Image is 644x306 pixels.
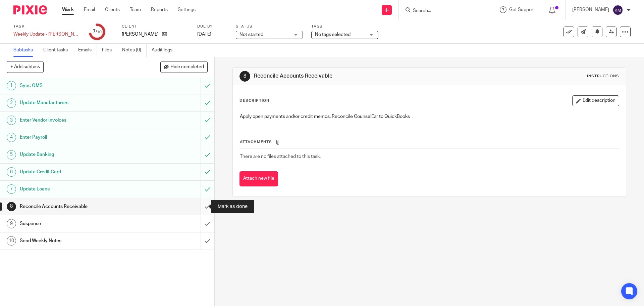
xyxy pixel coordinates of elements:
a: Emails [78,44,97,57]
h1: Sync OMS [20,81,136,91]
button: Hide completed [160,61,208,73]
input: Search [412,8,473,14]
p: [PERSON_NAME] [572,6,609,13]
label: Task [13,24,80,29]
h1: Update Loans [20,184,136,194]
div: 4 [7,133,16,142]
h1: Enter Vendor Invoices [20,115,136,125]
label: Client [122,24,189,29]
a: Clients [105,6,120,13]
label: Status [236,24,303,29]
button: Attach new file [239,171,278,186]
h1: Reconcile Accounts Receivable [20,202,136,212]
p: Description [239,98,269,103]
span: Not started [239,32,263,37]
div: 5 [7,150,16,160]
label: Tags [311,24,378,29]
img: svg%3E [612,5,623,15]
p: Apply open payments and/or credit memos. Reconcile CounselEar to QuickBooks [240,113,619,120]
div: 3 [7,116,16,125]
div: 1 [7,81,16,90]
div: 2 [7,98,16,108]
div: Instructions [587,74,619,79]
div: Weekly Update - Fligor 2 [13,31,80,38]
a: Settings [178,6,196,13]
img: Pixie [13,5,47,14]
span: There are no files attached to this task. [240,154,321,159]
a: Notes (0) [122,44,147,57]
h1: Suspense [20,219,136,229]
a: Reports [151,6,168,13]
span: Attachments [240,140,272,144]
a: Subtasks [13,44,38,57]
h1: Enter Payroll [20,132,136,142]
span: Get Support [509,7,535,12]
label: Due by [197,24,227,29]
a: Email [84,6,95,13]
h1: Update Manufacturers [20,98,136,108]
div: 6 [7,167,16,177]
span: [DATE] [197,32,211,37]
h1: Update Credit Card [20,167,136,177]
small: /10 [96,30,102,34]
h1: Reconcile Accounts Receivable [254,73,444,80]
div: 10 [7,236,16,246]
button: + Add subtask [7,61,44,73]
div: 9 [7,219,16,228]
div: 8 [7,202,16,211]
a: Audit logs [152,44,177,57]
p: [PERSON_NAME] [122,31,159,38]
a: Team [130,6,141,13]
a: Files [102,44,117,57]
div: 8 [239,71,250,82]
h1: Update Banking [20,149,136,160]
button: Edit description [572,95,619,106]
span: Hide completed [170,64,204,70]
a: Work [62,6,74,13]
span: No tags selected [315,32,351,37]
h1: Send Weekly Notes [20,236,136,246]
a: Client tasks [43,44,73,57]
div: Weekly Update - [PERSON_NAME] 2 [13,31,80,38]
div: 7 [93,28,102,36]
div: 7 [7,184,16,194]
